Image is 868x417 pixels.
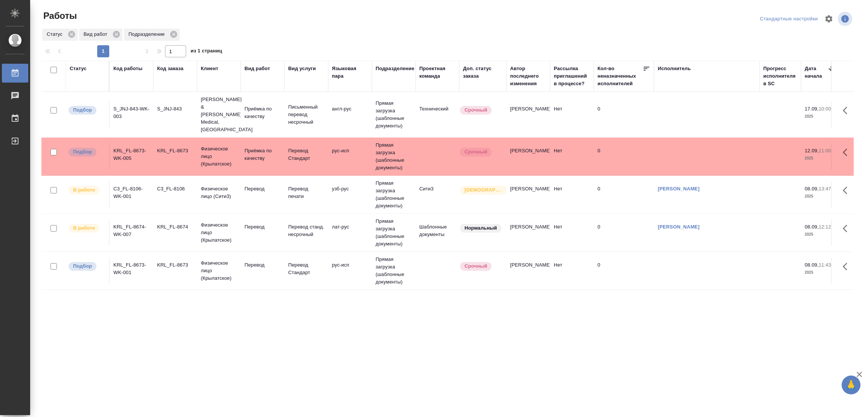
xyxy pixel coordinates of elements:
p: Подбор [73,106,92,114]
td: Технический [416,101,459,128]
p: 08.09, [805,186,819,192]
div: Автор последнего изменения [510,65,546,87]
div: Код работы [113,65,142,72]
p: 2025 [805,113,835,120]
button: Здесь прячутся важные кнопки [838,101,856,120]
p: Перевод Стандарт [288,147,324,162]
div: Прогресс исполнителя в SC [763,65,797,87]
td: Нет [550,101,594,128]
p: Физическое лицо (Сити3) [201,185,237,200]
button: Здесь прячутся важные кнопки [838,258,856,276]
td: рус-исп [328,143,372,170]
div: Статус [70,65,87,72]
button: Здесь прячутся важные кнопки [838,181,856,199]
div: Доп. статус заказа [463,65,503,80]
p: [PERSON_NAME] & [PERSON_NAME] Medical, [GEOGRAPHIC_DATA] [201,96,237,133]
td: 0 [594,143,654,170]
td: [PERSON_NAME] [506,181,550,208]
p: Подбор [73,148,92,156]
td: Нет [550,219,594,246]
div: S_JNJ-843 [157,105,193,113]
p: 17.09, [805,106,819,112]
span: из 1 страниц [191,46,222,57]
span: Работы [41,10,77,22]
p: Физическое лицо (Крылатское) [201,221,237,244]
td: Сити3 [416,181,459,208]
p: 13:47 [819,186,831,192]
div: Вид услуги [288,65,316,72]
td: лат-рус [328,219,372,246]
td: англ-рус [328,101,372,128]
p: Перевод [245,223,281,231]
p: Письменный перевод несрочный [288,103,324,126]
td: Прямая загрузка (шаблонные документы) [372,138,416,175]
td: Прямая загрузка (шаблонные документы) [372,252,416,290]
div: Статус [42,29,78,41]
td: 0 [594,258,654,284]
td: KRL_FL-8673-WK-001 [110,258,153,284]
p: Перевод печати [288,185,324,200]
p: Перевод [245,261,281,269]
p: 2025 [805,155,835,162]
div: Дата начала [805,65,827,80]
p: Срочный [465,262,487,270]
p: [DEMOGRAPHIC_DATA] [465,186,502,194]
a: [PERSON_NAME] [658,186,700,192]
td: Нет [550,181,594,208]
div: Можно подбирать исполнителей [68,147,105,157]
td: Нет [550,143,594,170]
p: 11:43 [819,262,831,268]
div: Вид работ [245,65,270,72]
td: KRL_FL-8673-WK-005 [110,143,153,170]
div: Код заказа [157,65,183,72]
div: Подразделение [376,65,414,72]
div: Проектная команда [419,65,455,80]
div: KRL_FL-8674 [157,223,193,231]
p: 12:12 [819,224,831,230]
p: 2025 [805,231,835,238]
td: Прямая загрузка (шаблонные документы) [372,214,416,251]
td: [PERSON_NAME] [506,143,550,170]
td: [PERSON_NAME] [506,258,550,284]
td: Прямая загрузка (шаблонные документы) [372,96,416,133]
div: Можно подбирать исполнителей [68,105,105,115]
p: В работе [73,186,95,194]
p: В работе [73,224,95,232]
div: KRL_FL-8673 [157,147,193,155]
p: 08.09, [805,262,819,268]
p: Нормальный [465,224,497,232]
button: Здесь прячутся важные кнопки [838,219,856,238]
div: Можно подбирать исполнителей [68,261,105,271]
p: Срочный [465,148,487,156]
td: KRL_FL-8674-WK-007 [110,219,153,246]
td: 0 [594,181,654,208]
td: Шаблонные документы [416,219,459,246]
td: [PERSON_NAME] [506,101,550,128]
div: Кол-во неназначенных исполнителей [598,65,643,87]
div: split button [758,13,820,25]
td: [PERSON_NAME] [506,219,550,246]
td: 0 [594,219,654,246]
p: Вид работ [84,31,110,38]
td: Нет [550,258,594,284]
p: Перевод [245,185,281,193]
span: Посмотреть информацию [838,12,854,26]
div: Исполнитель [658,65,691,72]
span: 🙏 [845,377,857,393]
td: Прямая загрузка (шаблонные документы) [372,176,416,213]
p: Перевод Стандарт [288,261,324,276]
div: Исполнитель выполняет работу [68,185,105,195]
p: Подразделение [128,31,167,38]
td: рус-исп [328,258,372,284]
div: Подразделение [124,29,180,41]
td: C3_FL-8106-WK-001 [110,181,153,208]
p: Срочный [465,106,487,114]
div: Клиент [201,65,218,72]
div: KRL_FL-8673 [157,261,193,269]
p: 10:00 [819,106,831,112]
p: Приёмка по качеству [245,147,281,162]
p: 08.09, [805,224,819,230]
p: 12.09, [805,148,819,153]
p: Перевод станд. несрочный [288,223,324,238]
div: Языковая пара [332,65,368,80]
